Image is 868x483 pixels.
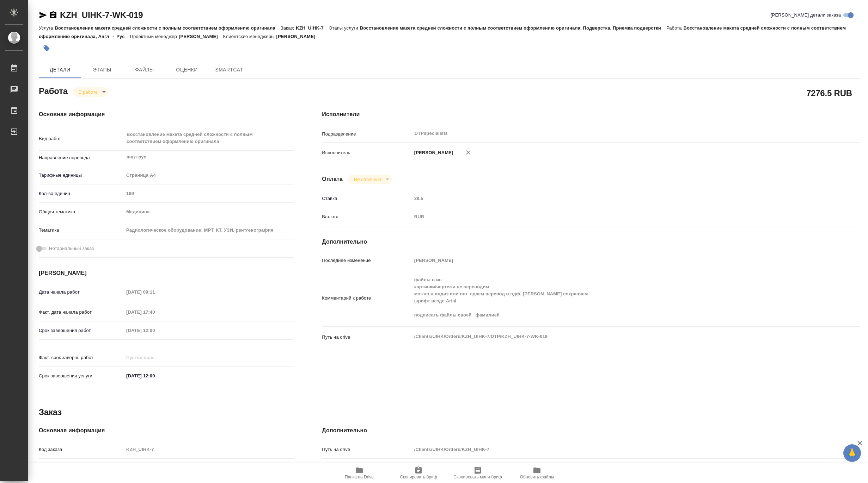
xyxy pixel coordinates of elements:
[39,372,124,379] p: Срок завершения услуги
[39,208,124,215] p: Общая тематика
[771,12,841,19] span: [PERSON_NAME] детали заказа
[212,65,246,74] span: SmartCat
[124,169,294,181] div: Страница А4
[39,135,124,142] p: Вид работ
[124,287,185,297] input: Пустое поле
[128,65,161,74] span: Файлы
[39,269,294,277] h4: [PERSON_NAME]
[360,25,666,31] p: Восстановление макета средней сложности с полным соответствием оформлению оригинала, Подверстка, ...
[843,444,861,462] button: 🙏
[39,407,62,418] h2: Заказ
[39,40,54,56] button: Добавить тэг
[322,195,411,202] p: Ставка
[460,145,476,160] button: Удалить исполнителя
[124,188,294,199] input: Пустое поле
[124,325,185,335] input: Пустое поле
[39,446,124,453] p: Код заказа
[39,309,124,316] p: Факт. дата начала работ
[322,334,411,341] p: Путь на drive
[322,149,411,156] p: Исполнитель
[329,25,360,31] p: Этапы услуги
[124,371,185,381] input: ✎ Введи что-нибудь
[39,327,124,334] p: Срок завершения работ
[666,25,684,31] p: Работа
[130,34,179,39] p: Проектный менеджер
[322,213,411,220] p: Валюта
[412,211,815,223] div: RUB
[124,444,294,454] input: Пустое поле
[124,307,185,317] input: Пустое поле
[60,10,143,20] a: KZH_UIHK-7-WK-019
[124,463,294,473] input: Пустое поле
[322,426,860,435] h4: Дополнительно
[322,175,343,183] h4: Оплата
[296,25,329,31] p: KZH_UIHK-7
[39,227,124,234] p: Тематика
[39,11,47,19] button: Скопировать ссылку для ЯМессенджера
[322,238,860,246] h4: Дополнительно
[322,446,411,453] p: Путь на drive
[39,172,124,179] p: Тарифные единицы
[179,34,223,39] p: [PERSON_NAME]
[806,87,852,99] h2: 7276.5 RUB
[400,475,437,479] span: Скопировать бриф
[39,25,55,31] p: Услуга
[49,245,94,252] span: Нотариальный заказ
[412,149,453,156] p: [PERSON_NAME]
[520,475,554,479] span: Обновить файлы
[412,274,815,321] textarea: файлы в ин картинки/чертежи не переводим можно в индиз или ппт. сдаем перевод в пдф, [PERSON_NAME...
[85,65,119,74] span: Этапы
[39,84,68,97] h2: Работа
[322,131,411,138] p: Подразделение
[389,463,448,483] button: Скопировать бриф
[412,331,815,343] textarea: /Clients/UIHK/Orders/KZH_UIHK-7/DTP/KZH_UIHK-7-WK-019
[412,444,815,454] input: Пустое поле
[39,110,294,119] h4: Основная информация
[352,176,383,182] button: Не оплачена
[322,295,411,302] p: Комментарий к работе
[348,175,392,184] div: В работе
[281,25,296,31] p: Заказ:
[39,426,294,435] h4: Основная информация
[39,354,124,361] p: Факт. срок заверш. работ
[39,154,124,161] p: Направление перевода
[412,193,815,203] input: Пустое поле
[77,89,100,95] button: В работе
[124,352,185,363] input: Пустое поле
[39,190,124,197] p: Кол-во единиц
[55,25,280,31] p: Восстановление макета средней сложности с полным соответствием оформлению оригинала
[846,446,858,460] span: 🙏
[412,255,815,265] input: Пустое поле
[448,463,507,483] button: Скопировать мини-бриф
[39,289,124,296] p: Дата начала работ
[124,206,294,218] div: Медицина
[223,34,276,39] p: Клиентские менеджеры
[330,463,389,483] button: Папка на Drive
[49,11,57,19] button: Скопировать ссылку
[43,65,77,74] span: Детали
[124,224,294,236] div: Радиологическое оборудование: МРТ, КТ, УЗИ, рентгенография
[412,463,815,473] input: Пустое поле
[276,34,321,39] p: [PERSON_NAME]
[507,463,567,483] button: Обновить файлы
[73,87,108,97] div: В работе
[322,110,860,119] h4: Исполнители
[453,475,502,479] span: Скопировать мини-бриф
[170,65,204,74] span: Оценки
[345,475,374,479] span: Папка на Drive
[322,257,411,264] p: Последнее изменение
